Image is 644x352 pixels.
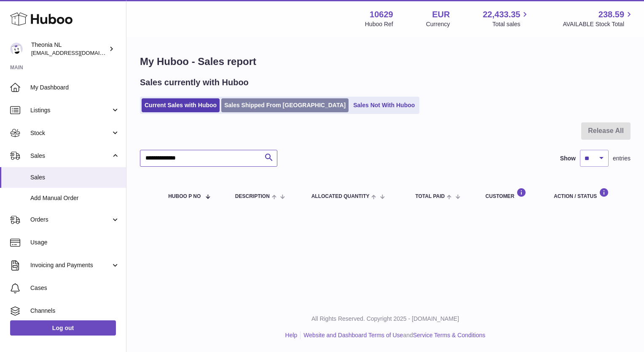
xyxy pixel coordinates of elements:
span: [EMAIL_ADDRESS][DOMAIN_NAME] [31,49,124,56]
a: Website and Dashboard Terms of Use [303,332,403,338]
label: Show [560,154,576,162]
span: Listings [30,106,111,114]
a: Service Terms & Conditions [413,332,486,338]
span: 22,433.35 [483,9,520,20]
span: ALLOCATED Quantity [311,194,370,199]
span: Orders [30,216,111,224]
span: Description [235,194,270,199]
h1: My Huboo - Sales report [140,55,631,68]
a: Log out [10,320,116,336]
span: Sales [30,173,120,181]
span: Sales [30,152,111,160]
span: Stock [30,129,111,137]
div: Customer [486,188,537,199]
span: 238.59 [598,9,624,20]
div: Currency [426,20,450,28]
a: Sales Shipped From [GEOGRAPHIC_DATA] [221,98,349,112]
span: AVAILABLE Stock Total [563,20,634,28]
span: Channels [30,307,120,315]
strong: EUR [432,9,450,20]
p: All Rights Reserved. Copyright 2025 - [DOMAIN_NAME] [133,315,637,323]
a: 238.59 AVAILABLE Stock Total [563,9,634,28]
span: Huboo P no [168,194,201,199]
img: info@wholesomegoods.eu [10,43,23,55]
h2: Sales currently with Huboo [140,77,249,88]
span: My Dashboard [30,84,120,92]
div: Theonia NL [31,41,107,57]
span: Cases [30,284,120,292]
li: and [301,331,485,339]
a: 22,433.35 Total sales [483,9,530,28]
span: Add Manual Order [30,194,120,202]
strong: 10629 [370,9,393,20]
div: Huboo Ref [365,20,393,28]
a: Current Sales with Huboo [142,98,220,112]
a: Help [285,332,298,338]
span: Total sales [492,20,530,28]
span: Usage [30,238,120,246]
span: entries [613,154,631,162]
span: Invoicing and Payments [30,261,111,269]
span: Total paid [415,194,445,199]
div: Action / Status [554,188,622,199]
a: Sales Not With Huboo [350,98,418,112]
